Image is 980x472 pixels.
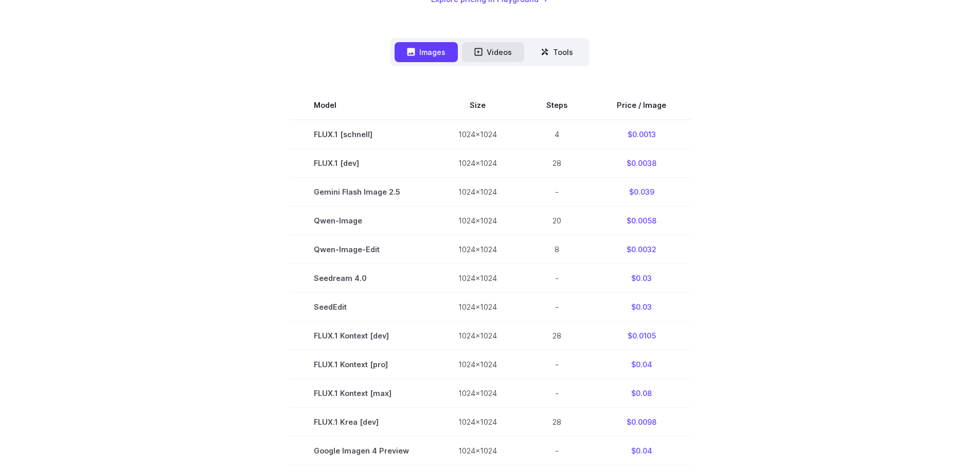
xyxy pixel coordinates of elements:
td: FLUX.1 Kontext [max] [289,379,434,408]
td: 1024x1024 [434,206,522,235]
th: Price / Image [592,91,691,120]
td: $0.0105 [592,322,691,350]
td: 1024x1024 [434,293,522,322]
td: 1024x1024 [434,235,522,263]
td: $0.0058 [592,206,691,235]
td: $0.03 [592,293,691,322]
td: 1024x1024 [434,408,522,437]
td: - [522,437,592,465]
td: 1024x1024 [434,379,522,408]
td: FLUX.1 [dev] [289,148,434,177]
td: Google Imagen 4 Preview [289,437,434,465]
span: Gemini Flash Image 2.5 [314,186,409,198]
td: - [522,350,592,379]
button: Images [395,42,458,62]
td: Qwen-Image [289,206,434,235]
td: $0.04 [592,437,691,465]
td: $0.04 [592,350,691,379]
td: $0.0038 [592,148,691,177]
td: $0.0013 [592,120,691,149]
button: Tools [528,42,585,62]
th: Steps [522,91,592,120]
td: - [522,264,592,293]
td: $0.08 [592,379,691,408]
td: 20 [522,206,592,235]
td: 1024x1024 [434,177,522,206]
button: Videos [462,42,524,62]
td: Qwen-Image-Edit [289,235,434,263]
td: $0.0032 [592,235,691,263]
td: $0.0098 [592,408,691,437]
td: FLUX.1 [schnell] [289,120,434,149]
td: 28 [522,408,592,437]
td: 1024x1024 [434,264,522,293]
td: Seedream 4.0 [289,264,434,293]
td: 28 [522,322,592,350]
th: Model [289,91,434,120]
th: Size [434,91,522,120]
td: FLUX.1 Kontext [pro] [289,350,434,379]
td: - [522,293,592,322]
td: FLUX.1 Krea [dev] [289,408,434,437]
td: 1024x1024 [434,120,522,149]
td: - [522,177,592,206]
td: 1024x1024 [434,350,522,379]
td: SeedEdit [289,293,434,322]
td: 8 [522,235,592,263]
td: $0.03 [592,264,691,293]
td: 28 [522,148,592,177]
td: FLUX.1 Kontext [dev] [289,322,434,350]
td: 4 [522,120,592,149]
td: - [522,379,592,408]
td: 1024x1024 [434,322,522,350]
td: 1024x1024 [434,148,522,177]
td: 1024x1024 [434,437,522,465]
td: $0.039 [592,177,691,206]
